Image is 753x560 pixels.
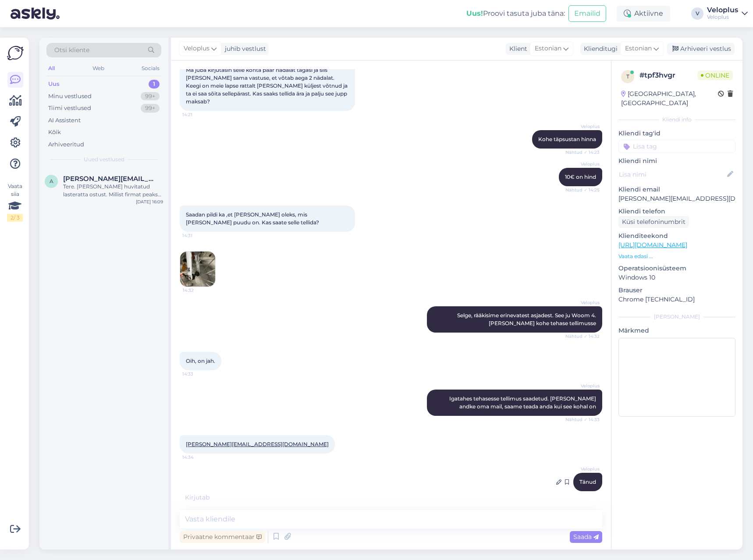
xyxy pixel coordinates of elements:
a: [PERSON_NAME][EMAIL_ADDRESS][DOMAIN_NAME] [186,441,329,447]
p: Klienditeekond [618,231,735,241]
div: [PERSON_NAME] [618,313,735,321]
a: VeloplusVeloplus [707,7,748,21]
span: Otsi kliente [54,46,89,55]
div: V [691,7,703,20]
span: Ma juba kirjutasin selle kohta paar nädalat tagasi ja siis [PERSON_NAME] sama vastuse, et võtab a... [186,67,349,105]
p: Kliendi telefon [618,207,735,216]
span: 14:34 [182,454,215,461]
span: Oih, on jah. [186,358,215,364]
span: 14:32 [183,287,216,294]
div: Privaatne kommentaar [180,531,265,543]
p: Märkmed [618,326,735,335]
div: Tere. [PERSON_NAME] huvitatud lasteratta ostust. Millist firmat peaks vaatama, millega võistluste... [63,183,163,198]
span: Veloplus [567,383,600,389]
span: Veloplus [567,299,600,306]
p: Brauser [618,286,735,295]
span: Nähtud ✓ 14:34 [565,492,600,498]
p: Kliendi tag'id [618,129,735,138]
div: All [46,63,57,74]
button: Emailid [568,5,606,22]
div: Kliendi info [618,116,735,124]
div: Klient [506,44,527,53]
div: Kirjutab [180,493,602,502]
span: anna@gmail.com [63,175,154,183]
span: 14:21 [182,111,215,118]
span: Veloplus [567,123,600,130]
span: Kohe täpsustan hinna [538,136,596,142]
span: Igatahes tehasesse tellimus saadetud. [PERSON_NAME] andke oma mail, saame teada anda kui see koha... [449,395,597,410]
span: Veloplus [567,466,600,472]
div: Vaata siia [7,182,23,222]
img: Askly Logo [7,45,24,61]
div: Aktiivne [617,6,670,21]
span: Veloplus [184,44,210,53]
div: Kõik [48,128,61,137]
a: [URL][DOMAIN_NAME] [618,241,687,249]
span: Nähtud ✓ 14:25 [565,187,600,193]
div: AI Assistent [48,116,81,125]
span: Saadan pildi ka ,et [PERSON_NAME] oleks, mis [PERSON_NAME] puudu on. Kas saate selle tellida? [186,211,319,226]
div: Küsi telefoninumbrit [618,216,689,228]
div: 99+ [141,104,160,113]
p: [PERSON_NAME][EMAIL_ADDRESS][DOMAIN_NAME] [618,194,735,203]
span: 14:33 [182,371,215,377]
div: [DATE] 16:09 [136,198,163,205]
span: Uued vestlused [84,156,124,163]
span: Tänud [579,478,596,485]
div: # tpf3hvgr [639,70,697,81]
span: . [210,493,211,501]
span: Saada [573,533,599,541]
div: Proovi tasuta juba täna: [466,8,565,19]
span: Nähtud ✓ 14:23 [565,149,600,156]
p: Kliendi nimi [618,156,735,166]
span: 14:31 [182,232,215,239]
div: Tiimi vestlused [48,104,91,113]
div: [GEOGRAPHIC_DATA], [GEOGRAPHIC_DATA] [621,89,718,108]
div: Minu vestlused [48,92,92,101]
div: Veloplus [707,14,738,21]
span: Selge, rääkisime erinevatest asjadest. See ju Woom 4. [PERSON_NAME] kohe tehase tellimusse [457,312,597,326]
div: Arhiveeritud [48,140,84,149]
span: Estonian [535,44,561,53]
p: Operatsioonisüsteem [618,264,735,273]
div: Arhiveeri vestlus [667,43,735,55]
div: Veloplus [707,7,738,14]
img: Attachment [180,252,215,287]
div: 99+ [141,92,160,101]
div: Web [91,63,106,74]
span: Veloplus [567,161,600,167]
span: t [626,73,629,80]
b: Uus! [466,9,483,18]
span: a [50,178,53,184]
div: Uus [48,80,60,89]
p: Kliendi email [618,185,735,194]
span: Online [697,71,733,80]
span: Estonian [625,44,652,53]
div: 1 [149,80,160,89]
input: Lisa nimi [619,170,725,179]
p: Vaata edasi ... [618,252,735,260]
div: Socials [140,63,161,74]
span: 10€ on hind [565,174,596,180]
p: Windows 10 [618,273,735,282]
input: Lisa tag [618,140,735,153]
span: Nähtud ✓ 14:32 [565,333,600,340]
div: 2 / 3 [7,214,23,222]
div: juhib vestlust [221,44,266,53]
p: Chrome [TECHNICAL_ID] [618,295,735,304]
span: Nähtud ✓ 14:33 [565,416,600,423]
div: Klienditugi [580,44,618,53]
